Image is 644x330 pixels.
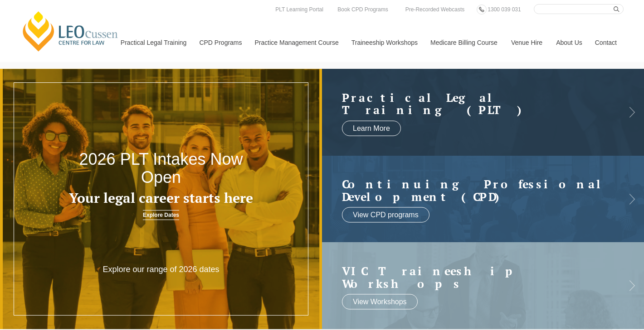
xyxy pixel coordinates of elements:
a: Continuing ProfessionalDevelopment (CPD) [342,178,606,203]
a: View Workshops [342,294,418,310]
a: Practical Legal Training [114,23,193,62]
a: [PERSON_NAME] Centre for Law [20,10,121,53]
a: Contact [588,23,624,62]
a: Practical LegalTraining (PLT) [342,91,606,116]
a: Explore Dates [143,210,179,220]
span: 1300 039 031 [488,6,521,13]
h2: Continuing Professional Development (CPD) [342,178,606,203]
a: About Us [549,23,588,62]
a: PLT Learning Portal [273,5,326,14]
a: VIC Traineeship Workshops [342,265,606,290]
a: CPD Programs [192,23,248,62]
h3: Your legal career starts here [64,191,258,206]
a: Practice Management Course [248,23,345,62]
a: 1300 039 031 [485,5,523,14]
a: Traineeship Workshops [345,23,424,62]
a: Medicare Billing Course [424,23,504,62]
a: Venue Hire [504,23,549,62]
h2: Practical Legal Training (PLT) [342,91,606,116]
p: Explore our range of 2026 dates [97,264,225,275]
a: Learn More [342,120,401,136]
a: View CPD programs [342,207,429,223]
h2: 2026 PLT Intakes Now Open [64,150,258,186]
a: Pre-Recorded Webcasts [403,5,467,14]
a: Book CPD Programs [335,5,390,14]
